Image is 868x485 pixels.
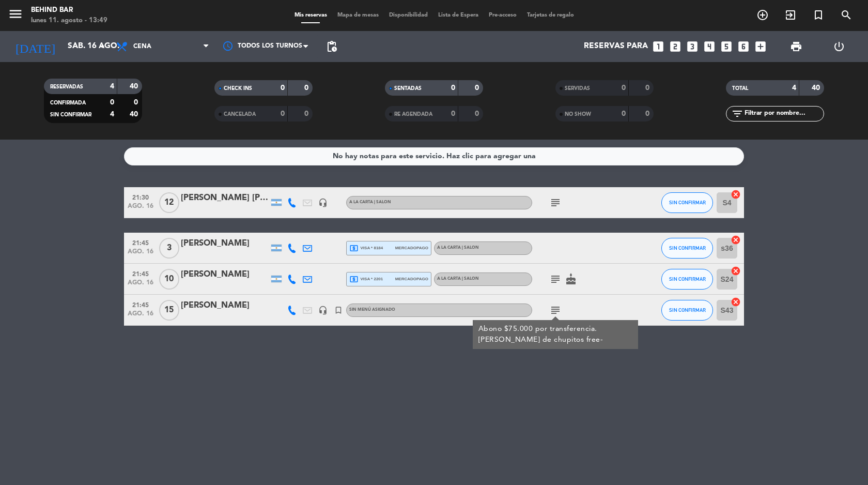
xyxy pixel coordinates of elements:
span: Disponibilidad [384,12,433,18]
strong: 0 [281,110,285,117]
button: SIN CONFIRMAR [661,300,713,321]
i: looks_6 [737,40,750,53]
span: SIN CONFIRMAR [669,276,706,282]
strong: 40 [130,83,140,90]
span: 15 [159,300,179,321]
span: mercadopago [395,276,428,282]
strong: 4 [110,83,114,90]
i: cancel [731,189,741,200]
span: 21:45 [128,298,153,310]
i: search [840,9,853,21]
strong: 0 [304,110,311,117]
i: filter_list [731,108,743,120]
span: CHECK INS [224,86,252,91]
span: SERVIDAS [565,86,590,91]
span: ago. 16 [128,248,153,260]
span: Sin menú asignado [349,308,395,312]
span: Reservas para [584,42,648,51]
strong: 0 [475,84,481,92]
i: menu [8,6,23,22]
span: Lista de Espera [433,12,484,18]
div: [PERSON_NAME] [181,237,269,250]
div: Abono $75.000 por transferencia. [PERSON_NAME] de chupitos free- [478,324,633,345]
div: LOG OUT [817,31,860,62]
button: SIN CONFIRMAR [661,192,713,213]
span: 21:45 [128,236,153,248]
span: visa * 2201 [349,275,383,284]
strong: 0 [645,110,652,117]
span: 12 [159,192,179,213]
span: ago. 16 [128,310,153,322]
i: headset_mic [318,198,328,207]
i: looks_4 [703,40,716,53]
strong: 4 [792,84,796,92]
span: A LA CARTA | SALON [349,200,391,204]
strong: 0 [304,84,311,92]
span: 3 [159,238,179,259]
button: menu [8,6,23,25]
span: Cena [133,43,151,50]
strong: 0 [451,110,455,117]
div: [PERSON_NAME] [181,268,269,281]
button: SIN CONFIRMAR [661,269,713,290]
i: looks_3 [686,40,699,53]
strong: 0 [134,99,140,106]
i: cancel [731,235,741,245]
div: [PERSON_NAME] [PERSON_NAME] [181,191,269,205]
div: lunes 11. agosto - 13:49 [31,16,107,26]
strong: 0 [451,84,455,92]
strong: 4 [110,111,114,118]
strong: 0 [475,110,481,117]
i: [DATE] [8,35,63,58]
strong: 0 [622,84,626,92]
span: A LA CARTA | SALON [437,246,479,250]
i: looks_5 [720,40,733,53]
span: 21:45 [128,267,153,279]
i: arrow_drop_down [96,40,109,53]
span: visa * 8184 [349,244,383,253]
i: cake [565,273,577,285]
span: SIN CONFIRMAR [50,112,91,117]
span: CANCELADA [224,112,256,117]
i: add_circle_outline [756,9,769,21]
i: power_settings_new [833,40,845,53]
i: subject [549,304,562,316]
input: Filtrar por nombre... [743,108,824,119]
i: subject [549,196,562,209]
i: looks_one [652,40,665,53]
span: print [790,40,802,53]
i: add_box [754,40,767,53]
span: SIN CONFIRMAR [669,245,706,251]
span: ago. 16 [128,203,153,215]
i: looks_two [669,40,682,53]
span: CONFIRMADA [50,100,86,105]
i: cancel [731,297,741,307]
strong: 0 [110,99,114,106]
div: [PERSON_NAME] [181,299,269,312]
strong: 40 [130,111,140,118]
span: TOTAL [732,86,748,91]
i: turned_in_not [812,9,825,21]
span: Tarjetas de regalo [522,12,579,18]
i: exit_to_app [784,9,797,21]
span: A LA CARTA | SALON [437,277,479,281]
span: SIN CONFIRMAR [669,307,706,313]
div: Behind Bar [31,5,107,16]
span: 21:30 [128,191,153,203]
strong: 0 [645,84,652,92]
span: 10 [159,269,179,290]
span: RESERVADAS [50,84,83,89]
span: Mis reservas [289,12,332,18]
span: RE AGENDADA [394,112,432,117]
i: local_atm [349,244,359,253]
i: turned_in_not [334,306,343,315]
span: SENTADAS [394,86,422,91]
i: cancel [731,266,741,276]
span: Pre-acceso [484,12,522,18]
span: mercadopago [395,245,428,251]
span: pending_actions [326,40,338,53]
i: local_atm [349,275,359,284]
strong: 0 [281,84,285,92]
span: ago. 16 [128,279,153,291]
i: headset_mic [318,306,328,315]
